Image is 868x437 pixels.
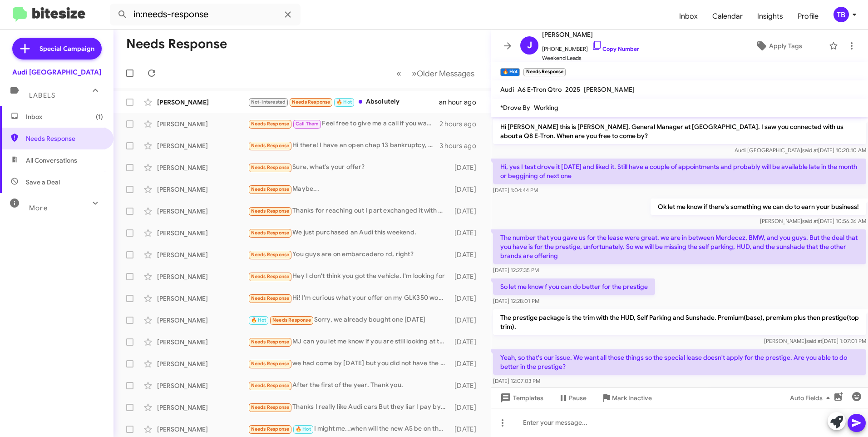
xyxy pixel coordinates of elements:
[439,119,483,129] div: 2 hours ago
[527,38,532,53] span: J
[29,204,48,212] span: More
[542,40,639,54] span: [PHONE_NUMBER]
[26,134,103,143] span: Needs Response
[594,390,659,406] button: Mark Inactive
[126,37,227,51] h1: Needs Response
[12,68,101,77] div: Audi [GEOGRAPHIC_DATA]
[248,184,450,194] div: Maybe...
[248,380,450,391] div: After the first of the year. Thank you.
[493,229,866,264] p: The number that you gave us for the lease were great. we are in between Merdecez, BMW, and you gu...
[802,147,818,154] span: said at
[26,112,103,121] span: Inbox
[110,4,301,25] input: Search
[157,359,248,368] div: [PERSON_NAME]
[735,147,866,154] span: Audi [GEOGRAPHIC_DATA] [DATE] 10:20:10 AM
[248,228,450,238] div: We just purchased an Audi this weekend.
[833,7,849,22] div: TB
[248,402,450,412] div: Thanks I really like Audi cars But they liar I pay by USD. But they give me spare tire Made in [G...
[439,141,483,150] div: 3 hours ago
[493,187,538,194] span: [DATE] 1:04:44 PM
[157,119,248,129] div: [PERSON_NAME]
[592,45,639,52] a: Copy Number
[251,317,266,323] span: 🔥 Hot
[251,252,290,258] span: Needs Response
[790,3,826,30] a: Profile
[12,38,102,60] a: Special Campaign
[248,206,450,216] div: Thanks for reaching out I part exchanged it with Porsche Marin
[790,390,833,406] span: Auto Fields
[251,99,286,105] span: Not-Interested
[651,199,866,215] p: Ok let me know if there's something we can do to earn your business!
[391,64,407,83] button: Previous
[450,250,483,259] div: [DATE]
[672,3,705,30] a: Inbox
[157,228,248,238] div: [PERSON_NAME]
[296,121,319,127] span: Call Them
[251,426,290,432] span: Needs Response
[157,250,248,259] div: [PERSON_NAME]
[750,3,790,30] a: Insights
[450,403,483,412] div: [DATE]
[412,68,417,79] span: »
[157,207,248,216] div: [PERSON_NAME]
[450,425,483,434] div: [DATE]
[29,91,55,99] span: Labels
[251,361,290,367] span: Needs Response
[493,119,866,144] p: Hi [PERSON_NAME] this is [PERSON_NAME], General Manager at [GEOGRAPHIC_DATA]. I saw you connected...
[806,338,822,344] span: said at
[732,38,824,54] button: Apply Tags
[542,54,639,63] span: Weekend Leads
[251,121,290,127] span: Needs Response
[248,140,439,151] div: Hi there! I have an open chap 13 bankruptcy, would need an order form to get approval from the tr...
[336,99,352,105] span: 🔥 Hot
[248,249,450,260] div: You guys are on embarcadero rd, right?
[406,64,480,83] button: Next
[450,207,483,216] div: [DATE]
[450,294,483,303] div: [DATE]
[248,162,450,173] div: Sure, what's your offer?
[157,185,248,194] div: [PERSON_NAME]
[500,85,514,94] span: Audi
[760,218,866,224] span: [PERSON_NAME] [DATE] 10:56:36 AM
[500,104,530,112] span: *Drove By
[157,294,248,303] div: [PERSON_NAME]
[534,104,558,112] span: Working
[248,293,450,303] div: Hi! I'm curious what your offer on my GLK350 would be? Happy holidays to you!
[612,390,652,406] span: Mark Inactive
[157,425,248,434] div: [PERSON_NAME]
[251,143,290,149] span: Needs Response
[251,208,290,214] span: Needs Response
[248,97,439,107] div: Absolutely
[439,98,483,107] div: an hour ago
[491,390,551,406] button: Templates
[764,338,866,344] span: [PERSON_NAME] [DATE] 1:07:01 PM
[523,68,565,76] small: Needs Response
[251,339,290,345] span: Needs Response
[500,68,520,76] small: 🔥 Hot
[551,390,594,406] button: Pause
[565,85,580,94] span: 2025
[251,186,290,192] span: Needs Response
[705,3,750,30] a: Calendar
[251,273,290,279] span: Needs Response
[157,163,248,172] div: [PERSON_NAME]
[450,338,483,347] div: [DATE]
[493,267,539,273] span: [DATE] 12:27:35 PM
[248,119,439,129] div: Feel free to give me a call if you wanna chat
[542,29,639,40] span: [PERSON_NAME]
[396,68,401,79] span: «
[157,272,248,281] div: [PERSON_NAME]
[783,390,841,406] button: Auto Fields
[248,337,450,347] div: MJ can you let me know if you are still looking at this particular car?
[493,377,540,384] span: [DATE] 12:07:03 PM
[584,85,635,94] span: [PERSON_NAME]
[26,156,77,165] span: All Conversations
[769,38,802,54] span: Apply Tags
[248,315,450,325] div: Sorry, we already bought one [DATE]
[251,382,290,388] span: Needs Response
[157,98,248,107] div: [PERSON_NAME]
